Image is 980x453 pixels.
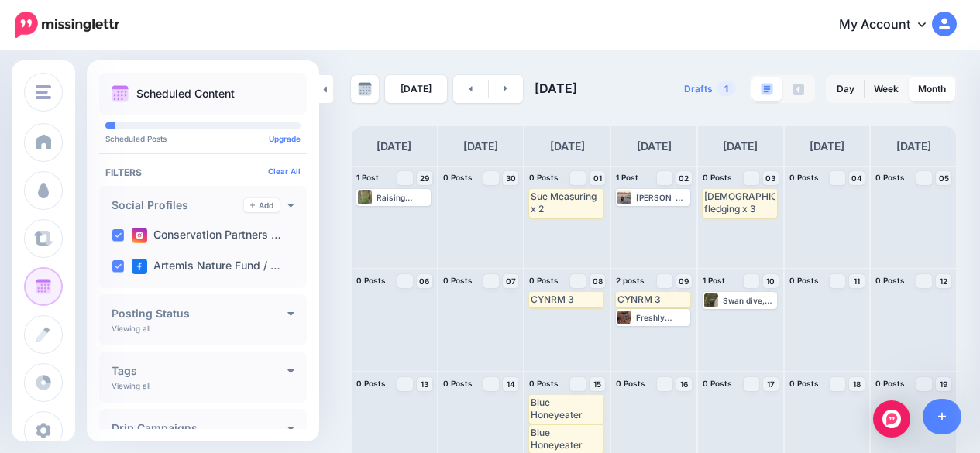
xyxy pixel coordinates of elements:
[377,137,411,156] h4: [DATE]
[940,380,947,388] span: 19
[827,77,864,101] a: Day
[507,380,515,388] span: 14
[269,134,301,143] a: Upgrade
[723,137,758,156] h4: [DATE]
[531,427,602,452] div: Blue Honeyeater
[873,400,910,438] div: Open Intercom Messenger
[112,423,287,434] h4: Drip Campaigns
[112,324,150,333] p: Viewing all
[417,377,432,391] a: 13
[617,293,689,306] div: CYNRM 3
[766,277,775,285] span: 10
[506,277,516,285] span: 07
[105,135,301,142] p: Scheduled Posts
[529,276,559,285] span: 0 Posts
[675,75,745,103] a: Drafts1
[529,379,559,388] span: 0 Posts
[132,259,280,274] label: Artemis Nature Fund / …
[936,377,951,391] a: 19
[419,277,429,285] span: 06
[875,379,905,388] span: 0 Posts
[703,173,732,182] span: 0 Posts
[105,166,301,178] h4: Filters
[443,173,473,182] span: 0 Posts
[936,274,951,288] a: 12
[865,77,908,101] a: Week
[703,379,732,388] span: 0 Posts
[851,174,862,182] span: 04
[679,277,689,285] span: 09
[503,274,518,288] a: 07
[637,137,672,156] h4: [DATE]
[763,171,779,185] a: 03
[463,137,498,156] h4: [DATE]
[503,171,518,185] a: 30
[112,381,150,390] p: Viewing all
[358,82,372,96] img: calendar-grey-darker.png
[535,81,577,96] span: [DATE]
[853,380,861,388] span: 18
[132,228,281,243] label: Conservation Partners …
[244,198,280,212] a: Add
[616,276,645,285] span: 2 posts
[939,174,949,182] span: 05
[132,259,147,274] img: facebook-square.png
[112,200,244,211] h4: Social Profiles
[763,377,779,391] a: 17
[593,380,601,388] span: 15
[590,274,605,288] a: 08
[717,81,736,96] span: 1
[529,173,559,182] span: 0 Posts
[789,173,819,182] span: 0 Posts
[356,379,386,388] span: 0 Posts
[789,276,819,285] span: 0 Posts
[636,313,689,322] div: Freshly deployed and ready to listen — this recorder is now part of our expanding search for one ...
[15,12,119,38] img: Missinglettr
[593,277,603,285] span: 08
[684,84,713,94] span: Drafts
[849,274,865,288] a: 11
[417,171,432,185] a: 29
[765,174,775,182] span: 03
[531,396,602,422] div: Blue Honeyeater
[531,190,602,216] div: Sue Measuring x 2
[385,75,447,103] a: [DATE]
[417,274,432,288] a: 06
[909,77,955,101] a: Month
[268,166,301,176] a: Clear All
[443,379,473,388] span: 0 Posts
[849,377,865,391] a: 18
[676,274,692,288] a: 09
[810,137,844,156] h4: [DATE]
[824,6,957,44] a: My Account
[704,190,775,216] div: [DEMOGRAPHIC_DATA] fledging x 3
[636,193,689,202] div: [PERSON_NAME] with one of the newly purchased sound recorders, funded by the generous support of ...
[789,379,819,388] span: 0 Posts
[680,380,688,388] span: 16
[703,276,725,285] span: 1 Post
[616,379,645,388] span: 0 Posts
[506,174,516,182] span: 30
[679,174,689,182] span: 02
[676,377,692,391] a: 16
[421,380,428,388] span: 13
[112,308,287,319] h4: Posting Status
[593,174,602,182] span: 01
[112,85,129,102] img: calendar.png
[763,274,779,288] a: 10
[723,296,775,305] div: Swan dive, parrot-style. The [DEMOGRAPHIC_DATA] launches from the top of the termite mound in a s...
[793,84,804,95] img: facebook-grey-square.png
[590,377,605,391] a: 15
[356,173,379,182] span: 1 Post
[356,276,386,285] span: 0 Posts
[616,173,638,182] span: 1 Post
[112,365,287,376] h4: Tags
[854,277,860,285] span: 11
[420,174,429,182] span: 29
[767,380,775,388] span: 17
[940,277,947,285] span: 12
[590,171,605,185] a: 01
[136,88,235,99] p: Scheduled Content
[875,276,905,285] span: 0 Posts
[531,293,602,306] div: CYNRM 3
